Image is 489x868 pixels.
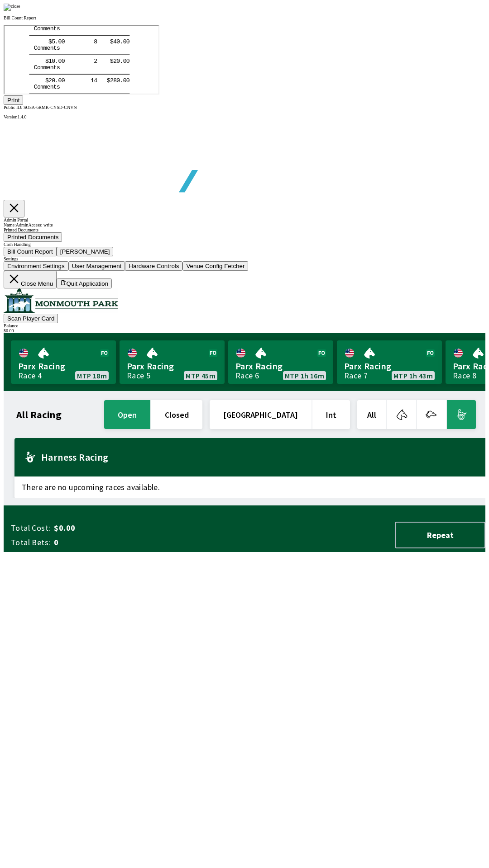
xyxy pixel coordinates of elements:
[24,119,284,215] img: global tote logo
[54,523,197,533] span: $0.00
[453,372,476,379] div: Race 8
[41,32,44,39] tspan: $
[4,4,20,11] img: close
[47,32,51,39] tspan: 0
[18,372,42,379] div: Race 4
[109,32,112,39] tspan: 2
[105,32,109,39] tspan: $
[235,372,259,379] div: Race 6
[4,256,485,261] div: Settings
[344,372,368,379] div: Race 7
[109,52,112,58] tspan: 8
[57,32,61,39] tspan: 0
[68,261,125,271] button: User Management
[54,52,58,58] tspan: 0
[52,39,56,46] tspan: s
[120,340,225,384] a: Parx RacingRace 5MTP 45m
[57,52,61,58] tspan: 0
[115,52,119,58] tspan: .
[86,52,90,58] tspan: 1
[125,261,182,271] button: Hardware Controls
[24,105,77,110] span: SO3A-6RMK-CYSD-CNVN
[102,52,106,58] tspan: $
[11,523,50,533] span: Total Cost:
[11,537,50,548] span: Total Bets:
[122,32,125,39] tspan: 0
[4,328,485,333] div: $ 0.00
[89,52,93,58] tspan: 4
[36,39,39,46] tspan: m
[49,58,53,65] tspan: t
[127,372,150,379] div: Race 5
[112,52,116,58] tspan: 0
[4,288,118,313] img: venue logo
[29,39,33,46] tspan: C
[16,411,62,418] h1: All Racing
[29,58,33,65] tspan: C
[182,261,248,271] button: Venue Config Fetcher
[54,32,58,39] tspan: 0
[47,52,51,58] tspan: 0
[41,52,44,58] tspan: $
[4,247,57,256] button: Bill Count Report
[4,95,23,105] button: Print
[51,52,54,58] tspan: .
[4,217,485,222] div: Admin Portal
[4,25,159,94] iframe: ReportvIEWER
[18,360,109,372] span: Parx Racing
[14,476,485,498] span: There are no upcoming races available.
[115,32,119,39] tspan: .
[54,537,197,548] span: 0
[210,400,312,429] button: [GEOGRAPHIC_DATA]
[77,372,107,379] span: MTP 18m
[4,114,485,119] div: Version 1.4.0
[52,58,56,65] tspan: s
[393,372,433,379] span: MTP 1h 43m
[4,314,58,323] button: Scan Player Card
[285,372,324,379] span: MTP 1h 16m
[122,52,125,58] tspan: 0
[39,39,43,46] tspan: m
[44,32,48,39] tspan: 1
[186,372,216,379] span: MTP 45m
[4,227,485,232] div: Printed Documents
[46,58,49,65] tspan: n
[43,39,46,46] tspan: e
[49,39,53,46] tspan: t
[11,340,116,384] a: Parx RacingRace 4MTP 18m
[4,232,62,242] button: Printed Documents
[46,39,49,46] tspan: n
[228,340,333,384] a: Parx RacingRace 6MTP 1h 16m
[337,340,442,384] a: Parx RacingRace 7MTP 1h 43m
[403,530,477,540] span: Repeat
[357,400,386,429] button: All
[119,52,122,58] tspan: 0
[395,522,485,548] button: Repeat
[4,261,68,271] button: Environment Settings
[4,323,485,328] div: Balance
[105,52,109,58] tspan: 2
[43,58,46,65] tspan: e
[104,400,150,429] button: open
[39,58,43,65] tspan: m
[344,360,435,372] span: Parx Racing
[51,32,54,39] tspan: .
